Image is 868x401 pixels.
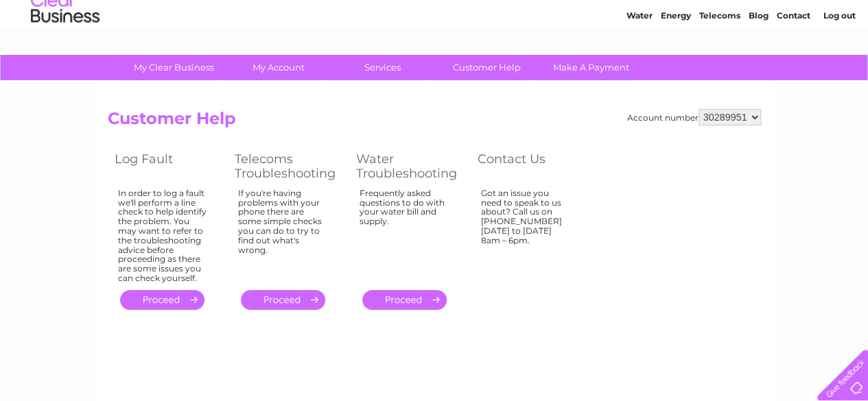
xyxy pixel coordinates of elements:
[108,109,761,135] h2: Customer Help
[823,58,855,69] a: Log out
[749,58,769,69] a: Blog
[360,189,450,278] div: Frequently asked questions to do with your water bill and supply.
[430,55,543,80] a: Customer Help
[535,55,648,80] a: Make A Payment
[110,8,759,66] div: Clear Business is a trading name of Verastar Limited (registered in [GEOGRAPHIC_DATA] No. 3667643...
[222,55,335,80] a: My Account
[228,148,349,184] th: Telecoms Troubleshooting
[120,290,204,310] a: .
[30,36,100,77] img: logo.png
[661,58,691,69] a: Energy
[349,148,471,184] th: Water Troubleshooting
[118,189,207,283] div: In order to log a fault we'll perform a line check to help identify the problem. You may want to ...
[238,189,329,278] div: If you're having problems with your phone there are some simple checks you can do to try to find ...
[117,55,231,80] a: My Clear Business
[326,55,439,80] a: Services
[777,58,810,69] a: Contact
[471,148,591,184] th: Contact Us
[481,189,570,278] div: Got an issue you need to speak to us about? Call us on [PHONE_NUMBER] [DATE] to [DATE] 8am – 6pm.
[108,148,228,184] th: Log Fault
[241,290,325,310] a: .
[609,7,704,24] a: 0333 014 3131
[626,58,653,69] a: Water
[627,109,761,125] div: Account number
[699,58,740,69] a: Telecoms
[362,290,447,310] a: .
